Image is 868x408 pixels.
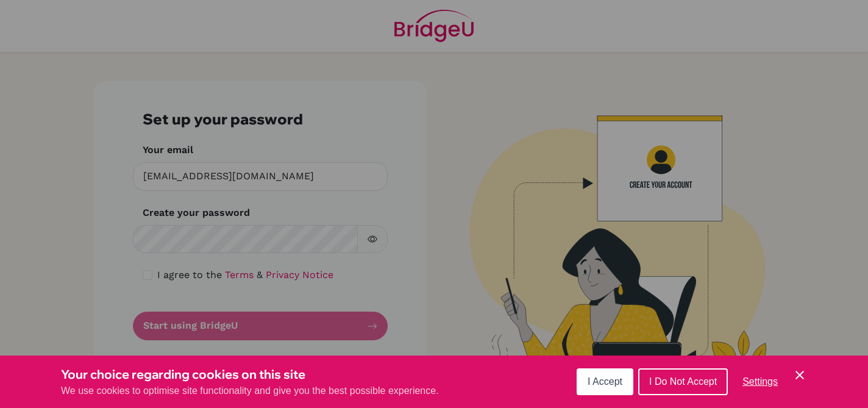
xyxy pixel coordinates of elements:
button: Settings [733,370,788,394]
h3: Your choice regarding cookies on this site [61,365,439,384]
button: I Do Not Accept [638,368,728,395]
p: We use cookies to optimise site functionality and give you the best possible experience. [61,384,439,398]
span: Settings [742,376,778,387]
button: I Accept [577,368,633,395]
span: I Do Not Accept [649,376,717,387]
span: I Accept [588,376,622,387]
button: Save and close [792,368,807,382]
